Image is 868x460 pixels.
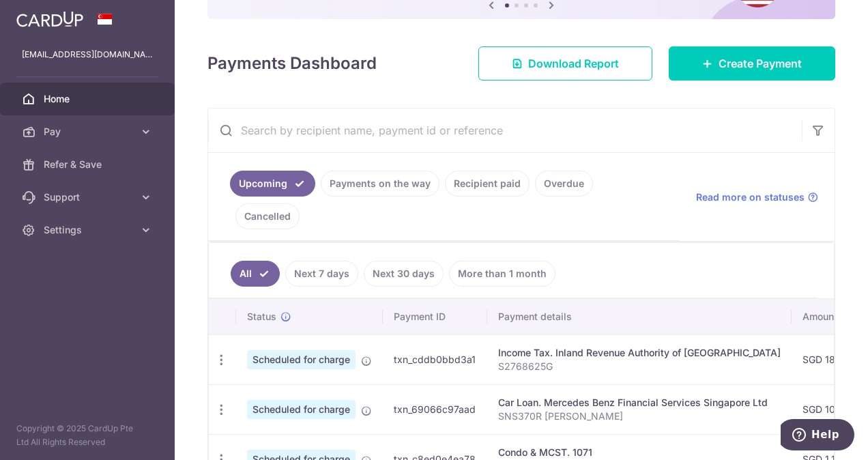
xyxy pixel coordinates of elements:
[696,190,818,204] a: Read more on statuses
[44,92,134,106] span: Home
[16,11,83,27] img: CardUp
[44,190,134,204] span: Support
[247,310,276,324] span: Status
[781,419,854,453] iframe: Opens a widget where you can find more information
[247,400,356,419] span: Scheduled for charge
[44,158,134,171] span: Refer & Save
[44,125,134,139] span: Pay
[445,171,530,197] a: Recipient paid
[478,46,652,81] a: Download Report
[449,261,555,287] a: More than 1 month
[383,384,487,434] td: txn_69066c97aad
[535,171,593,197] a: Overdue
[498,446,781,459] div: Condo & MCST. 1071
[528,55,619,72] span: Download Report
[498,346,781,360] div: Income Tax. Inland Revenue Authority of [GEOGRAPHIC_DATA]
[669,46,835,81] a: Create Payment
[383,299,487,334] th: Payment ID
[321,171,439,197] a: Payments on the way
[696,190,805,204] span: Read more on statuses
[487,299,792,334] th: Payment details
[207,51,377,76] h4: Payments Dashboard
[802,310,837,324] span: Amount
[231,261,280,287] a: All
[364,261,444,287] a: Next 30 days
[208,109,802,152] input: Search by recipient name, payment id or reference
[383,334,487,384] td: txn_cddb0bbd3a1
[22,48,153,61] p: [EMAIL_ADDRESS][DOMAIN_NAME]
[44,223,134,237] span: Settings
[247,350,356,369] span: Scheduled for charge
[498,360,781,373] p: S2768625G
[235,203,300,229] a: Cancelled
[230,171,315,197] a: Upcoming
[498,396,781,409] div: Car Loan. Mercedes Benz Financial Services Singapore Ltd
[285,261,358,287] a: Next 7 days
[719,55,802,72] span: Create Payment
[498,409,781,423] p: SNS370R [PERSON_NAME]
